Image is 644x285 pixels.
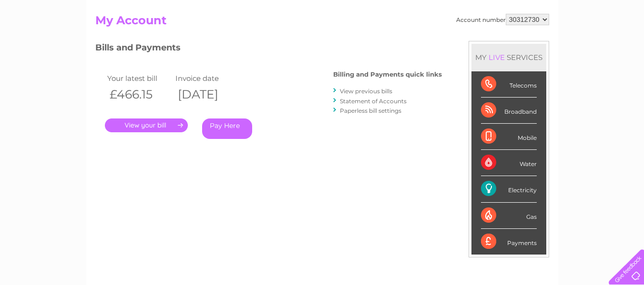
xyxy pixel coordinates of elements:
div: Gas [481,203,537,229]
div: MY SERVICES [471,44,546,71]
a: Contact [581,40,604,48]
div: Payments [481,229,537,255]
a: Water [476,40,494,48]
div: Broadband [481,98,537,124]
div: Water [481,150,537,176]
a: Blog [561,40,575,48]
div: Clear Business is a trading name of Verastar Limited (registered in [GEOGRAPHIC_DATA] No. 3667643... [97,5,548,46]
div: LIVE [487,53,507,62]
h2: My Account [95,14,549,32]
a: Energy [500,40,521,48]
td: Your latest bill [105,72,174,85]
a: Pay Here [202,118,252,139]
h4: Billing and Payments quick links [333,71,442,78]
div: Account number [456,14,549,25]
a: 0333 014 3131 [464,5,530,17]
th: £466.15 [105,85,174,104]
a: . [105,118,188,132]
th: [DATE] [173,85,242,104]
td: Invoice date [173,72,242,85]
a: Paperless bill settings [340,107,401,114]
h3: Bills and Payments [95,41,442,58]
div: Electricity [481,176,537,202]
div: Telecoms [481,71,537,98]
a: Log out [613,40,635,48]
a: View previous bills [340,88,392,95]
a: Telecoms [527,40,555,48]
img: logo.png [22,25,71,54]
div: Mobile [481,124,537,150]
a: Statement of Accounts [340,98,407,105]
